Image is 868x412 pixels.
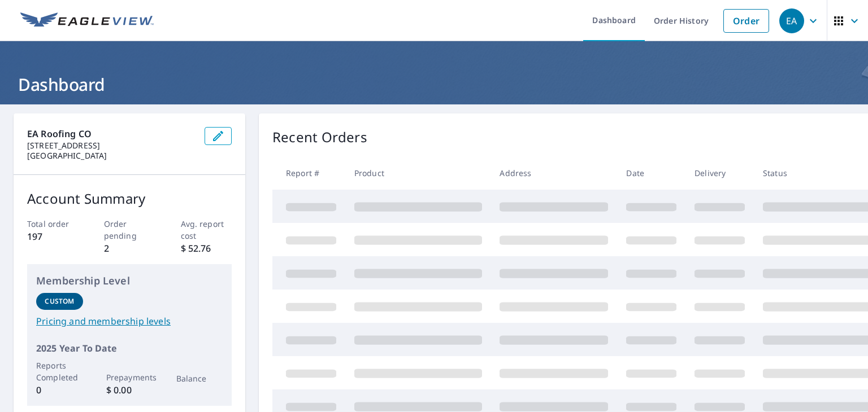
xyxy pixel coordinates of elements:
[345,156,491,190] th: Product
[779,8,804,33] div: EA
[36,273,223,288] p: Membership Level
[27,218,79,230] p: Total order
[723,9,769,33] a: Order
[181,218,232,242] p: Avg. report cost
[617,156,685,190] th: Date
[27,230,79,243] p: 197
[27,141,196,151] p: [STREET_ADDRESS]
[36,314,223,328] a: Pricing and membership levels
[104,218,155,242] p: Order pending
[45,296,74,306] p: Custom
[36,360,83,383] p: Reports Completed
[27,189,232,209] p: Account Summary
[14,73,854,96] h1: Dashboard
[106,383,153,397] p: $ 0.00
[27,127,196,141] p: EA Roofing CO
[272,156,345,190] th: Report #
[27,151,196,161] p: [GEOGRAPHIC_DATA]
[491,156,617,190] th: Address
[176,372,223,384] p: Balance
[685,156,754,190] th: Delivery
[20,12,154,29] img: EV Logo
[106,371,153,383] p: Prepayments
[36,383,83,397] p: 0
[104,242,155,255] p: 2
[36,341,223,355] p: 2025 Year To Date
[181,242,232,255] p: $ 52.76
[272,127,367,147] p: Recent Orders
